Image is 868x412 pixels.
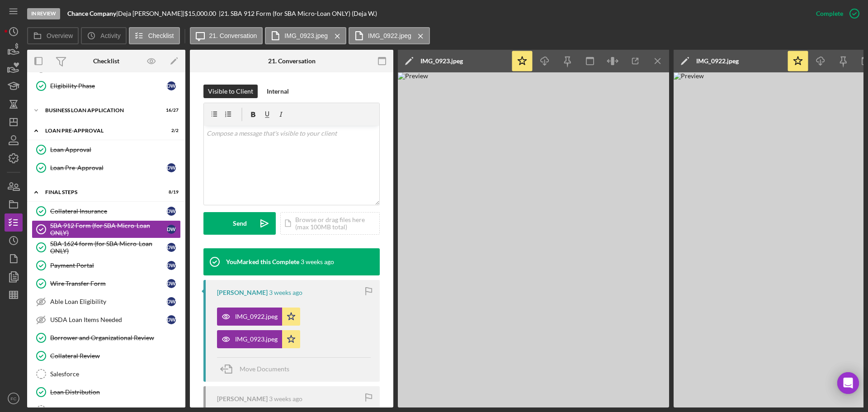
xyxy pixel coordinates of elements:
div: Open Intercom Messenger [837,372,859,394]
div: D W [167,225,176,234]
div: Wire Transfer Form [50,280,167,287]
time: 2025-08-08 02:37 [269,395,302,403]
a: SBA 1624 form (for SBA Micro-Loan ONLY)DW [32,238,181,256]
a: USDA Loan Items NeededDW [32,311,181,329]
label: Checklist [148,32,174,39]
button: Send [203,212,276,235]
a: Collateral InsuranceDW [32,202,181,220]
a: Loan Distribution [32,383,181,401]
div: Loan Approval [50,146,180,153]
div: BUSINESS LOAN APPLICATION [45,108,156,113]
a: Salesforce [32,365,181,383]
label: 21. Conversation [209,32,257,39]
button: IMG_0923.jpeg [265,27,346,44]
div: Send [233,212,247,235]
button: IMG_0923.jpeg [217,330,300,348]
div: IMG_0923.jpeg [235,336,278,343]
div: Visible to Client [208,85,253,98]
div: Complete [816,5,843,23]
div: Checklist [93,57,119,65]
div: | 21. SBA 912 Form (for SBA Micro-Loan ONLY) (Deja W.) [219,10,377,17]
button: Move Documents [217,358,298,380]
div: SBA 912 Form (for SBA Micro-Loan ONLY) [50,222,167,237]
div: Eligibility Phase [50,82,167,90]
div: D W [167,261,176,270]
button: Overview [27,27,79,44]
div: In Review [27,8,60,19]
button: FC [5,389,23,407]
div: 8 / 19 [162,189,179,195]
button: Visible to Client [203,85,258,98]
div: D W [167,279,176,288]
b: Chance Company [67,9,116,17]
div: Loan Distribution [50,388,180,396]
div: Collateral Review [50,352,180,360]
div: Borrower and Organizational Review [50,334,180,341]
div: IMG_0922.jpeg [696,57,739,65]
label: IMG_0922.jpeg [368,32,411,39]
div: D W [167,207,176,216]
time: 2025-08-08 02:43 [269,289,302,296]
label: Overview [47,32,73,39]
div: | [67,10,118,17]
a: Loan Approval [32,141,181,159]
div: D W [167,163,176,172]
button: Checklist [129,27,180,44]
button: Complete [807,5,863,23]
div: $15,000.00 [184,10,219,17]
div: 21. Conversation [268,57,316,65]
div: [PERSON_NAME] [217,395,268,403]
div: [PERSON_NAME] [217,289,268,296]
div: Loan Pre-Approval [50,164,167,171]
button: 21. Conversation [190,27,263,44]
div: Salesforce [50,370,180,378]
label: IMG_0923.jpeg [284,32,328,39]
div: Payment Portal [50,262,167,269]
img: Preview [398,72,669,407]
div: D W [167,243,176,252]
button: IMG_0922.jpeg [349,27,430,44]
a: SBA 912 Form (for SBA Micro-Loan ONLY)DW [32,220,181,238]
button: Activity [81,27,126,44]
div: 2 / 2 [162,128,179,133]
div: Collateral Insurance [50,208,167,215]
label: Activity [100,32,120,39]
div: D W [167,315,176,324]
a: Collateral Review [32,347,181,365]
a: Wire Transfer FormDW [32,275,181,293]
a: Loan Pre-ApprovalDW [32,159,181,177]
a: Borrower and Organizational Review [32,329,181,347]
text: FC [11,396,17,401]
time: 2025-08-08 03:42 [301,258,334,265]
div: IMG_0923.jpeg [420,57,463,65]
button: Internal [262,85,293,98]
div: Able Loan Eligibility [50,298,167,305]
a: Payment PortalDW [32,256,181,275]
button: IMG_0922.jpeg [217,308,300,326]
div: LOAN PRE-APPROVAL [45,128,156,133]
div: FINAL STEPS [45,189,156,195]
div: D W [167,81,176,90]
div: SBA 1624 form (for SBA Micro-Loan ONLY) [50,240,167,255]
span: Move Documents [240,365,289,373]
div: 16 / 27 [162,108,179,113]
div: IMG_0922.jpeg [235,313,278,320]
div: Internal [267,85,289,98]
a: Eligibility PhaseDW [32,77,181,95]
div: D W [167,297,176,306]
div: You Marked this Complete [226,258,299,265]
a: Able Loan EligibilityDW [32,293,181,311]
div: USDA Loan Items Needed [50,316,167,323]
div: Deja [PERSON_NAME] | [118,10,184,17]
